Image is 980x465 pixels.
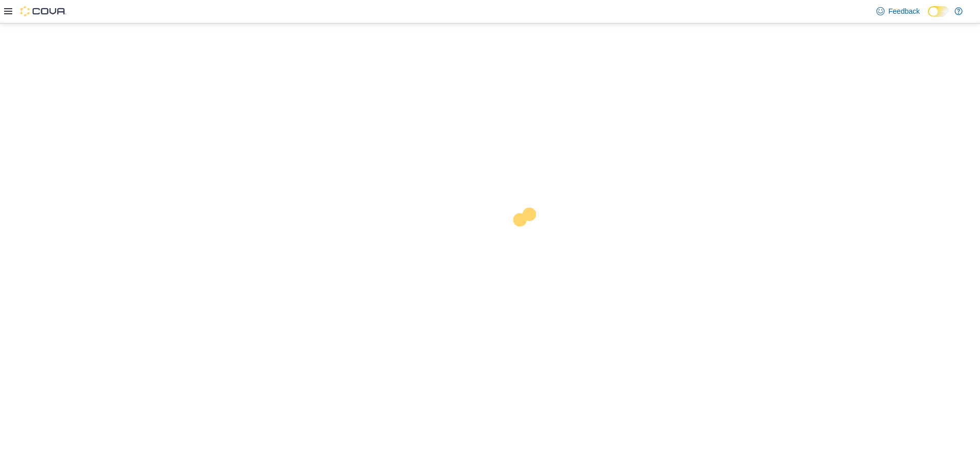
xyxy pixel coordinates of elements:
span: Feedback [889,6,920,16]
img: Cova [20,6,66,16]
a: Feedback [872,1,924,21]
input: Dark Mode [928,6,949,17]
img: cova-loader [490,200,567,277]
